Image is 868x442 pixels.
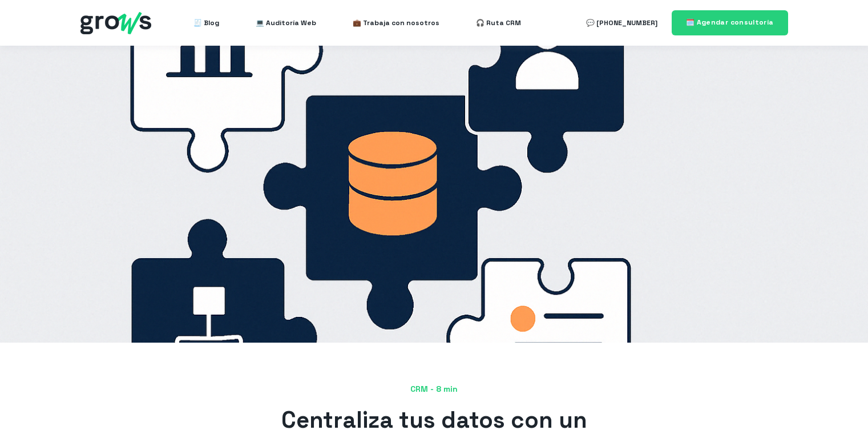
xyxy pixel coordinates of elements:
[686,18,774,27] span: 🗓️ Agendar consultoría
[80,384,788,395] span: CRM - 8 min
[353,11,439,34] a: 💼 Trabaja con nosotros
[80,12,151,34] img: grows - hubspot
[193,11,219,34] a: 🧾 Blog
[256,11,316,34] a: 💻 Auditoría Web
[586,11,657,34] a: 💬 [PHONE_NUMBER]
[476,11,521,34] a: 🎧 Ruta CRM
[672,10,788,35] a: 🗓️ Agendar consultoría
